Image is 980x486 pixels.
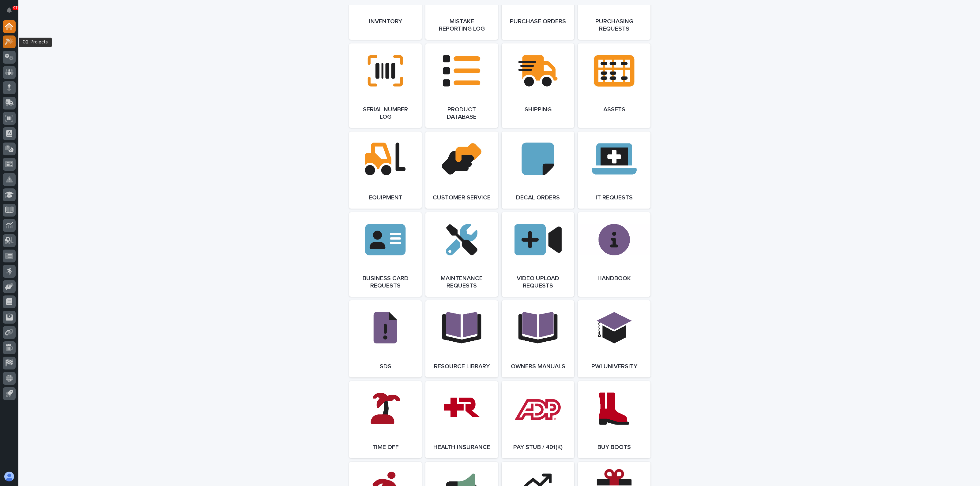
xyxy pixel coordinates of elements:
a: Pay Stub / 401(k) [502,381,574,458]
a: IT Requests [578,132,650,209]
a: Buy Boots [578,381,650,458]
a: Maintenance Requests [425,212,498,297]
a: SDS [349,300,422,377]
a: Handbook [578,212,650,297]
a: Health Insurance [425,381,498,458]
a: Owners Manuals [502,300,574,377]
a: Equipment [349,132,422,209]
button: Notifications [3,4,16,17]
a: Serial Number Log [349,43,422,128]
p: 97 [13,6,17,10]
a: Assets [578,43,650,128]
a: PWI University [578,300,650,377]
button: users-avatar [3,470,16,483]
a: Shipping [502,43,574,128]
a: Decal Orders [502,132,574,209]
div: Notifications97 [8,7,16,17]
a: Video Upload Requests [502,212,574,297]
a: Time Off [349,381,422,458]
a: Product Database [425,43,498,128]
a: Resource Library [425,300,498,377]
a: Customer Service [425,132,498,209]
a: Business Card Requests [349,212,422,297]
